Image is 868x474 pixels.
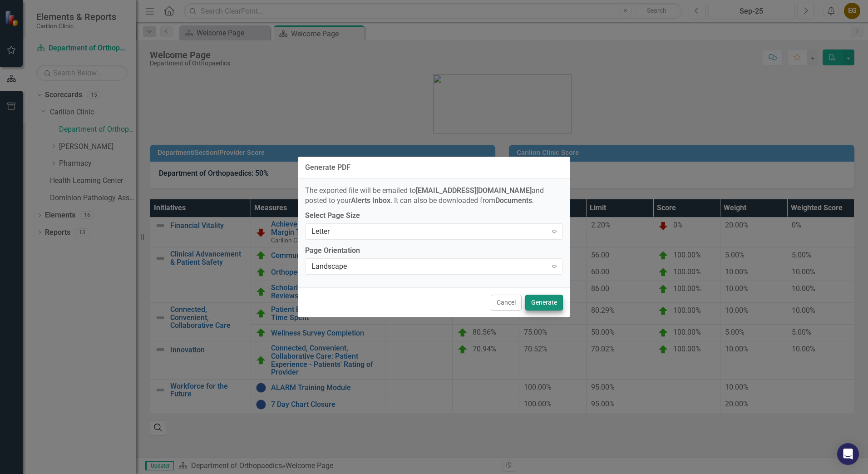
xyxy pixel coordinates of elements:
[305,186,544,205] span: The exported file will be emailed to and posted to your . It can also be downloaded from .
[311,227,547,237] div: Letter
[311,262,547,272] div: Landscape
[305,211,563,221] label: Select Page Size
[837,443,859,465] div: Open Intercom Messenger
[305,163,350,172] div: Generate PDF
[495,196,532,205] strong: Documents
[305,246,563,256] label: Page Orientation
[351,196,390,205] strong: Alerts Inbox
[491,295,522,311] button: Cancel
[525,295,563,311] button: Generate
[416,186,532,195] strong: [EMAIL_ADDRESS][DOMAIN_NAME]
